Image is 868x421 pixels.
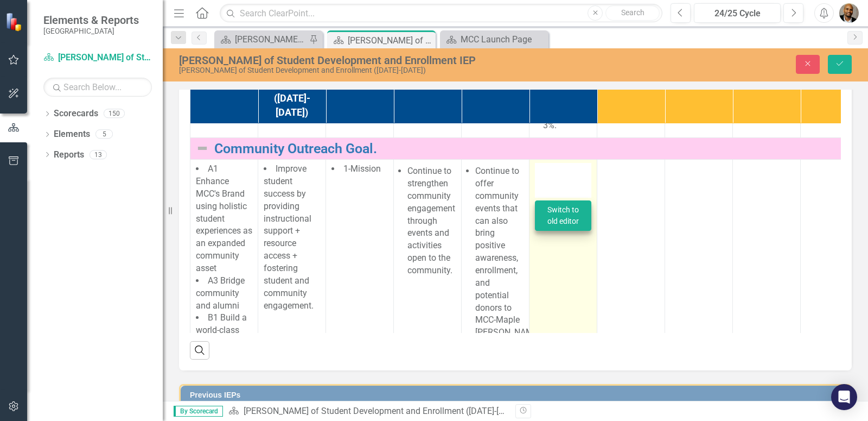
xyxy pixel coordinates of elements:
div: [PERSON_NAME] of Student Development and Enrollment IEP [179,54,552,66]
div: [PERSON_NAME] of Student Development and Enrollment IEP [348,34,433,47]
div: MCC Launch Page [461,33,546,46]
span: Improve student success by providing instructional support + resource access + fostering student ... [264,164,314,310]
div: 5 [95,130,113,139]
a: [PERSON_NAME] of Student Development and Enrollment ([DATE]-[DATE]) [244,406,525,416]
a: [PERSON_NAME] of Student Development and Enrollment IEP [217,33,307,46]
img: Not Defined [196,142,209,155]
small: [GEOGRAPHIC_DATA] [43,27,139,35]
a: Scorecards [54,108,98,120]
span: 1-Mission [343,164,381,174]
a: Elements [54,128,90,141]
div: 13 [90,150,107,159]
li: Continue to offer community events that can also bring positive awareness, enrollment, and potent... [475,165,524,339]
span: By Scorecard [174,406,223,417]
div: [PERSON_NAME] of Student Development and Enrollment ([DATE]-[DATE]) [179,66,552,74]
img: ClearPoint Strategy [5,12,24,32]
span: A1 Enhance MCC's Brand using holistic student experiences as an expanded community asset [196,164,252,273]
button: Search [605,5,660,21]
a: Reports [54,149,84,161]
button: 24/25 Cycle [694,3,781,23]
span: B1 Build a world-class first impression experience [196,312,247,372]
div: 24/25 Cycle [698,7,777,20]
a: MCC Launch Page [443,33,546,46]
div: » [228,405,507,418]
span: A3 Bridge community and alumni [196,275,245,311]
div: 150 [104,109,125,118]
img: Terrell Tigner [839,3,859,23]
button: Switch to old editor [535,200,591,231]
a: [PERSON_NAME] of Student Development and Enrollment ([DATE]-[DATE]) [43,52,152,64]
input: Search Below... [43,78,152,97]
div: [PERSON_NAME] of Student Development and Enrollment IEP [235,33,307,46]
div: Open Intercom Messenger [831,384,857,410]
li: Continue to strengthen community engagement through events and activities open to the community. [407,165,456,277]
span: Elements & Reports [43,14,139,27]
input: Search ClearPoint... [220,4,662,23]
span: Search [621,8,644,17]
